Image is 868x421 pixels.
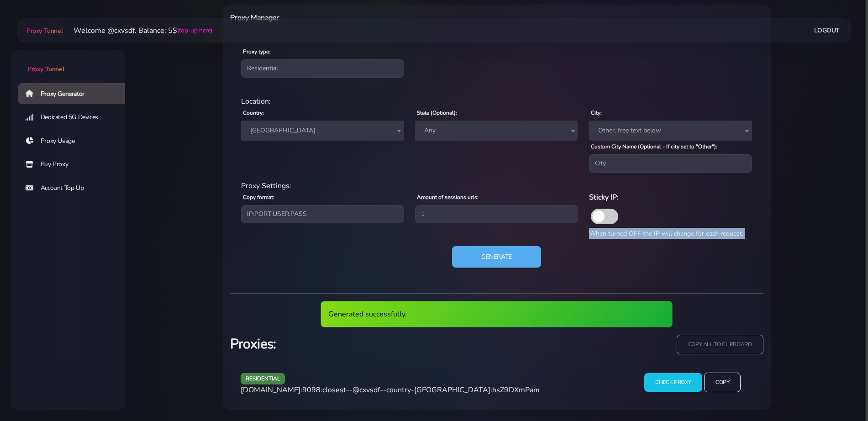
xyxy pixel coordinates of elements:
span: Other, free text below [594,124,747,137]
input: Copy [704,373,741,392]
span: United Kingdom [247,124,399,137]
label: Amount of sessions urls: [417,193,479,201]
a: Dedicated 5G Devices [18,107,132,128]
h3: Proxies: [230,335,491,353]
button: Generate [452,246,541,268]
a: Proxy Usage [18,131,132,152]
label: Copy format: [243,193,274,201]
div: Proxy Settings: [236,180,758,191]
span: United Kingdom [241,121,404,141]
input: copy all to clipboard [677,335,763,354]
h6: Proxy Manager [230,12,537,24]
a: Proxy Tunnel [11,50,125,74]
label: City: [591,109,602,117]
span: residential [241,373,285,384]
a: Logout [814,22,840,39]
h6: Sticky IP: [589,191,752,203]
a: Buy Proxy [18,154,132,175]
iframe: Webchat Widget [824,377,857,410]
span: Other, free text below [589,121,752,141]
input: City [589,154,752,173]
a: Account Top Up [18,178,132,199]
div: Generated successfully. [321,301,673,327]
span: Any [421,124,573,137]
span: Proxy Tunnel [26,26,63,35]
div: Location: [236,96,758,107]
span: [DOMAIN_NAME]:9098:closest--@cxvsdf--country-[GEOGRAPHIC_DATA]:hsZ9DXmPam [241,385,540,395]
span: Any [415,121,578,141]
li: Welcome @cxvsdf. Balance: 5$ [63,25,212,36]
a: Proxy Generator [18,83,132,104]
a: Proxy Tunnel [25,23,63,38]
label: Proxy type: [243,47,270,56]
input: Check Proxy [644,373,702,392]
label: Country: [243,109,264,117]
a: (top-up here) [177,26,212,35]
label: Custom City Name (Optional - If city set to "Other"): [591,142,717,151]
label: State (Optional): [417,109,457,117]
span: When turned OFF the IP will change for each request. [589,229,743,238]
span: Proxy Tunnel [27,65,64,74]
